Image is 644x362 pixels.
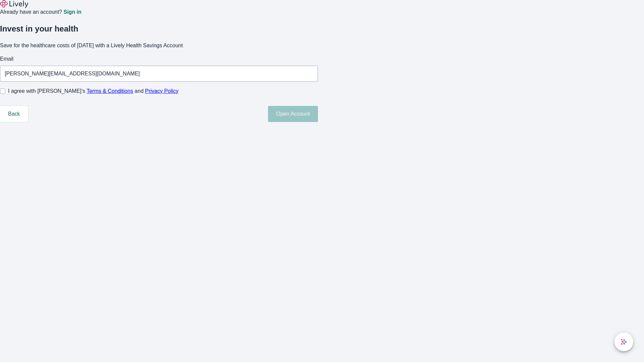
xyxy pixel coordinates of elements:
[621,339,627,345] svg: Lively AI Assistant
[8,87,178,95] span: I agree with [PERSON_NAME]’s and
[614,333,633,351] button: chat
[145,88,179,94] a: Privacy Policy
[63,9,81,15] a: Sign in
[87,88,133,94] a: Terms & Conditions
